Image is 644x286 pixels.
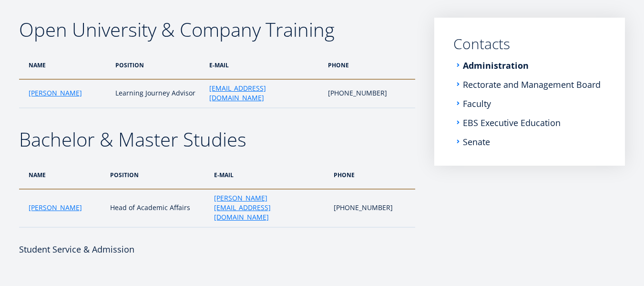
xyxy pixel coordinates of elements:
[209,84,318,103] a: [EMAIL_ADDRESS][DOMAIN_NAME]
[463,61,529,70] a: Administration
[463,118,561,127] a: EBS Executive Education
[463,80,601,89] a: Rectorate and Management Board
[323,51,415,79] th: PHONE
[453,37,606,51] a: Contacts
[329,161,415,189] th: PHONE
[204,51,323,79] th: e-MAIL
[29,88,82,98] a: [PERSON_NAME]
[105,189,210,227] td: Head of Academic Affairs
[19,127,415,151] h2: Bachelor & Master Studies
[29,203,82,212] a: [PERSON_NAME]
[111,79,204,108] td: Learning Journey Advisor
[105,161,210,189] th: POSITION
[19,51,111,79] th: NAME
[19,242,415,256] h4: Student Service & Admission
[209,161,329,189] th: e-MAIL
[214,193,324,222] a: [PERSON_NAME][EMAIL_ADDRESS][DOMAIN_NAME]
[19,161,105,189] th: NAME
[463,99,491,108] a: Faculty
[323,79,415,108] td: [PHONE_NUMBER]
[463,137,490,147] a: Senate
[329,189,415,227] td: [PHONE_NUMBER]
[19,18,415,42] h2: Open University & Company Training
[111,51,204,79] th: POSITION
